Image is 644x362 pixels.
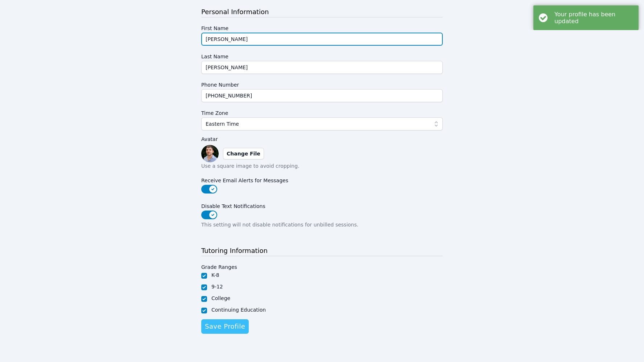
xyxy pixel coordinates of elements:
[206,120,239,128] span: Eastern Time
[201,145,219,162] img: preview
[211,284,223,290] label: 9-12
[211,295,230,301] label: College
[223,148,264,159] label: Change File
[211,307,266,313] label: Continuing Education
[201,22,443,33] label: First Name
[201,319,249,334] button: Save Profile
[201,261,237,271] legend: Grade Ranges
[201,174,443,185] label: Receive Email Alerts for Messages
[201,7,443,17] h3: Personal Information
[211,272,219,278] label: K-8
[201,78,443,89] label: Phone Number
[201,200,443,211] label: Disable Text Notifications
[205,321,245,332] span: Save Profile
[201,162,443,170] p: Use a square image to avoid cropping.
[554,11,633,25] div: Your profile has been updated
[201,221,443,228] p: This setting will not disable notifications for unbilled sessions.
[201,50,443,61] label: Last Name
[201,135,443,143] label: Avatar
[201,246,443,256] h3: Tutoring Information
[201,107,443,117] label: Time Zone
[201,117,443,130] button: Eastern Time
